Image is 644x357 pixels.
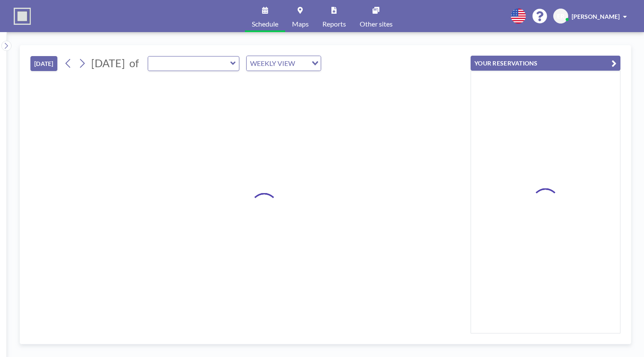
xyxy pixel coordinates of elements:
span: WEEKLY VIEW [248,58,297,69]
span: [DATE] [91,57,125,69]
span: of [129,57,139,70]
div: Search for option [247,56,321,71]
span: Other sites [360,21,393,27]
span: Reports [322,21,346,27]
input: Search for option [298,58,307,69]
span: [PERSON_NAME] [572,13,620,20]
span: Maps [292,21,309,27]
button: YOUR RESERVATIONS [471,56,620,71]
span: ER [557,12,564,20]
span: Schedule [252,21,278,27]
button: [DATE] [30,56,57,71]
img: organization-logo [14,8,31,25]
